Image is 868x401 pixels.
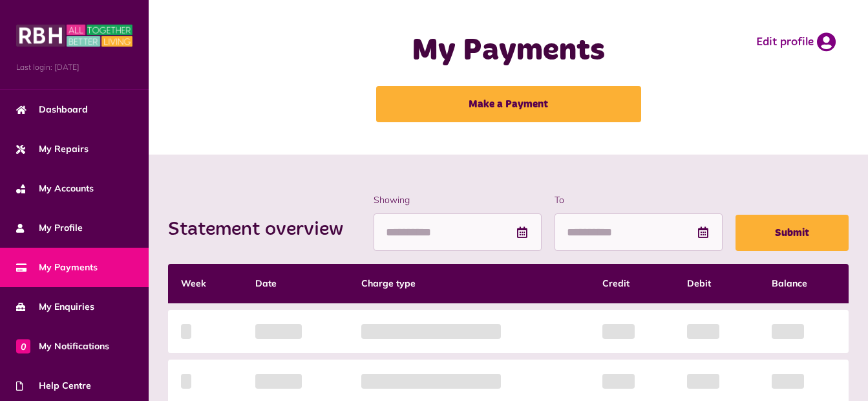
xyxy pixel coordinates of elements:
[16,142,89,156] span: My Repairs
[16,103,88,116] span: Dashboard
[756,32,836,52] a: Edit profile
[16,339,30,353] span: 0
[16,300,94,314] span: My Enquiries
[16,221,83,235] span: My Profile
[16,261,98,274] span: My Payments
[376,86,641,122] a: Make a Payment
[16,23,132,49] img: MyRBH
[16,340,109,353] span: My Notifications
[16,379,91,393] span: Help Centre
[16,61,132,73] span: Last login: [DATE]
[341,32,675,70] h1: My Payments
[16,182,94,195] span: My Accounts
